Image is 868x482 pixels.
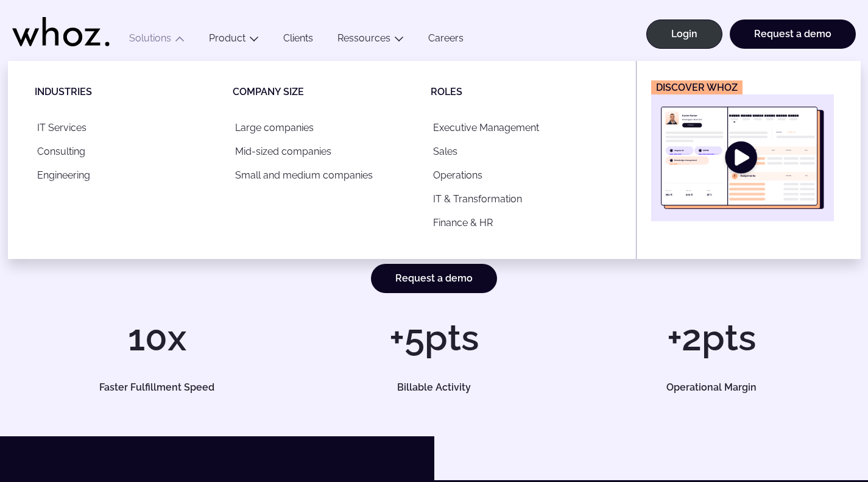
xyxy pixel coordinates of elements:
[302,319,566,356] h1: +5pts
[431,116,614,140] a: Executive Management
[117,32,197,49] button: Solutions
[646,19,722,49] a: Login
[24,319,289,356] h1: 10x
[431,140,614,163] a: Sales
[35,116,218,140] a: IT Services
[271,32,325,49] a: Clients
[371,264,497,293] a: Request a demo
[209,32,245,44] a: Product
[579,319,844,356] h1: +2pts
[233,140,416,163] a: Mid-sized companies
[730,19,856,49] a: Request a demo
[416,32,476,49] a: Careers
[35,140,218,163] a: Consulting
[197,32,271,49] button: Product
[35,163,218,187] a: Engineering
[233,116,416,140] a: Large companies
[651,80,743,94] figcaption: Discover Whoz
[651,80,834,221] a: Discover Whoz
[431,163,614,187] a: Operations
[233,85,431,99] p: Company size
[431,85,629,99] p: Roles
[337,32,390,44] a: Ressources
[592,383,831,392] h5: Operational Margin
[35,85,233,99] p: Industries
[233,163,416,187] a: Small and medium companies
[325,32,416,49] button: Ressources
[38,383,277,392] h5: Faster Fulfillment Speed
[315,383,554,392] h5: Billable Activity
[431,187,614,211] a: IT & Transformation
[431,211,614,235] a: Finance & HR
